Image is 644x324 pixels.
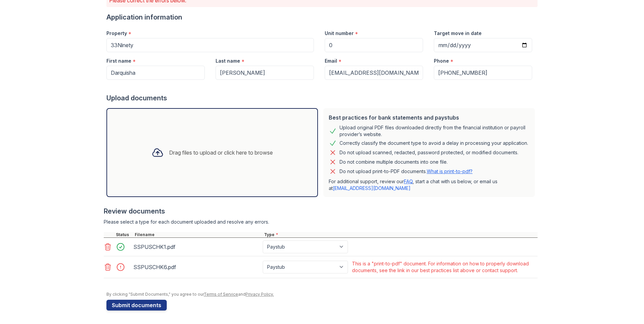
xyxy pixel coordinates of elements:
[204,292,238,297] a: Terms of Service
[434,30,482,37] label: Target move in date
[434,58,449,64] label: Phone
[106,292,538,297] div: By clicking "Submit Documents," you agree to our and
[133,262,260,272] div: SSPUSCHK6.pdf
[340,139,528,147] div: Correctly classify the document type to avoid a delay in processing your application.
[106,12,538,22] div: Application information
[340,168,473,175] p: Do not upload print-to-PDF documents.
[329,114,529,122] div: Best practices for bank statements and paystubs
[263,232,538,237] div: Type
[106,58,131,64] label: First name
[106,30,127,37] label: Property
[104,206,538,216] div: Review documents
[340,158,448,166] div: Do not combine multiple documents into one file.
[325,58,337,64] label: Email
[133,241,260,252] div: SSPUSCHK1.pdf
[106,93,538,103] div: Upload documents
[246,292,274,297] a: Privacy Policy.
[106,300,167,311] button: Submit documents
[427,168,473,174] a: What is print-to-pdf?
[340,149,518,157] div: Do not upload scanned, redacted, password protected, or modified documents.
[216,58,240,64] label: Last name
[340,124,529,138] div: Upload original PDF files downloaded directly from the financial institution or payroll provider’...
[333,185,411,191] a: [EMAIL_ADDRESS][DOMAIN_NAME]
[169,149,273,157] div: Drag files to upload or click here to browse
[325,30,354,37] label: Unit number
[352,260,536,274] div: This is a "print-to-pdf" document. For information on how to properly download documents, see the...
[133,232,263,237] div: Filename
[404,179,413,184] a: FAQ
[104,219,538,225] div: Please select a type for each document uploaded and resolve any errors.
[329,178,529,192] p: For additional support, review our , start a chat with us below, or email us at
[115,232,133,237] div: Status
